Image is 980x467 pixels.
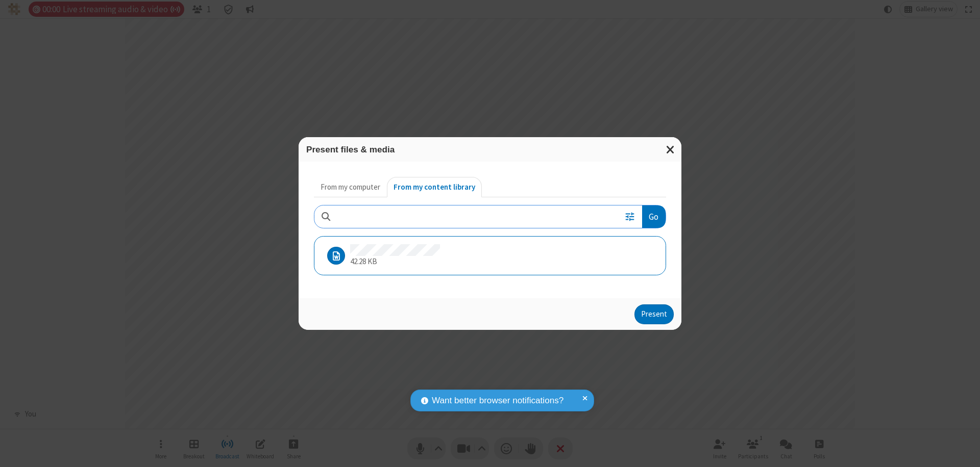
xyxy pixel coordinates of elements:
[387,177,482,197] button: From my content library
[642,205,666,228] button: Go
[350,256,440,268] p: 42.28 KB
[306,145,674,154] h3: Present files & media
[432,394,563,407] span: Want better browser notifications?
[314,177,387,197] button: From my computer
[634,304,674,325] button: Present
[660,137,681,162] button: Close modal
